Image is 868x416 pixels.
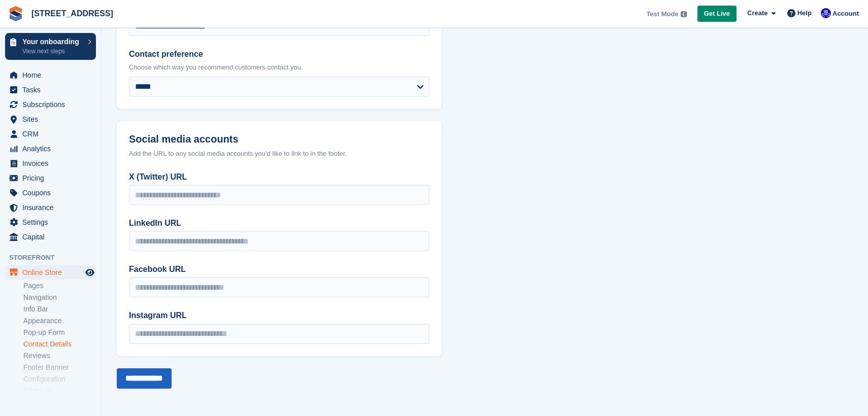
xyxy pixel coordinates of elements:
[646,9,678,19] span: Test Mode
[23,363,96,372] a: Footer Banner
[22,230,83,244] span: Capital
[697,6,737,22] a: Get Live
[22,200,83,215] span: Insurance
[5,171,96,185] a: menu
[22,38,83,45] p: Your onboarding
[23,304,96,314] a: Info Bar
[5,200,96,215] a: menu
[22,265,83,280] span: Online Store
[129,171,429,183] label: X (Twitter) URL
[22,112,83,126] span: Sites
[129,263,429,275] label: Facebook URL
[5,265,96,280] a: menu
[22,142,83,156] span: Analytics
[129,217,429,229] label: LinkedIn URL
[5,83,96,97] a: menu
[22,68,83,82] span: Home
[22,47,83,56] p: View next steps
[747,8,767,18] span: Create
[22,215,83,229] span: Settings
[23,386,96,396] a: Check-in
[22,171,83,185] span: Pricing
[22,186,83,200] span: Coupons
[129,62,429,73] p: Choose which way you recommend customers contact you.
[23,293,96,302] a: Navigation
[23,328,96,337] a: Pop-up Form
[23,374,96,384] a: Configuration
[129,309,429,322] label: Instagram URL
[84,266,96,279] a: Preview store
[22,127,83,141] span: CRM
[8,6,23,21] img: stora-icon-8386f47178a22dfd0bd8f6a31ec36ba5ce8667c1dd55bd0f319d3a0aa187defe.svg
[704,9,730,19] span: Get Live
[5,112,96,126] a: menu
[821,8,831,18] img: Jem Plester
[22,83,83,97] span: Tasks
[129,149,429,159] div: Add the URL to any social media accounts you'd like to link to in the footer.
[5,127,96,141] a: menu
[832,9,859,19] span: Account
[5,97,96,112] a: menu
[22,97,83,112] span: Subscriptions
[23,339,96,349] a: Contact Details
[129,48,429,60] label: Contact preference
[5,215,96,229] a: menu
[5,142,96,156] a: menu
[9,253,101,263] span: Storefront
[797,8,812,18] span: Help
[22,156,83,170] span: Invoices
[5,186,96,200] a: menu
[681,11,687,17] img: icon-info-grey-7440780725fd019a000dd9b08b2336e03edf1995a4989e88bcd33f0948082b44.svg
[23,316,96,326] a: Appearance
[23,281,96,291] a: Pages
[23,351,96,361] a: Reviews
[5,230,96,244] a: menu
[27,5,117,22] a: [STREET_ADDRESS]
[129,133,429,145] h2: Social media accounts
[5,68,96,82] a: menu
[5,33,96,60] a: Your onboarding View next steps
[5,156,96,170] a: menu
